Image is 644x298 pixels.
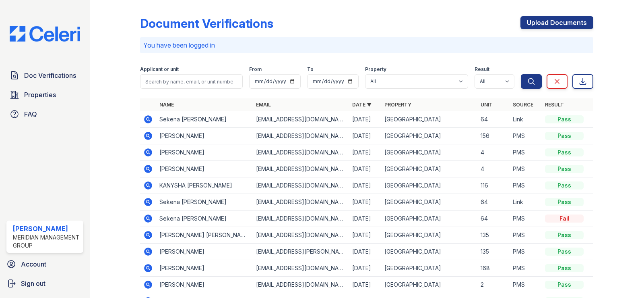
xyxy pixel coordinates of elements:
td: PMS [510,128,542,144]
input: Search by name, email, or unit number [140,74,243,89]
td: [DATE] [349,161,381,177]
a: Date ▼ [352,102,372,108]
td: [EMAIL_ADDRESS][DOMAIN_NAME] [253,210,349,227]
td: PMS [510,144,542,161]
a: Sign out [3,275,87,292]
span: Account [21,259,46,269]
td: [PERSON_NAME] [156,244,252,260]
td: [DATE] [349,177,381,194]
div: Pass [545,198,584,206]
td: PMS [510,260,542,277]
div: Document Verifications [140,16,273,31]
td: [DATE] [349,144,381,161]
div: Pass [545,165,584,173]
div: Pass [545,231,584,239]
a: Name [159,102,174,108]
label: From [249,66,262,73]
td: PMS [510,177,542,194]
td: 64 [477,111,510,128]
p: You have been logged in [143,40,590,50]
td: [DATE] [349,244,381,260]
td: 2 [477,277,510,293]
td: [DATE] [349,111,381,128]
td: [GEOGRAPHIC_DATA] [381,161,477,177]
div: Fail [545,215,584,223]
td: [EMAIL_ADDRESS][PERSON_NAME][DOMAIN_NAME] [253,244,349,260]
label: Result [475,66,489,73]
a: Result [545,102,564,108]
td: 116 [477,177,510,194]
td: [EMAIL_ADDRESS][DOMAIN_NAME] [253,177,349,194]
a: Properties [6,87,83,103]
td: [GEOGRAPHIC_DATA] [381,111,477,128]
td: 156 [477,128,510,144]
td: 4 [477,144,510,161]
td: [PERSON_NAME] [156,161,252,177]
td: [GEOGRAPHIC_DATA] [381,128,477,144]
span: Doc Verifications [24,71,76,80]
a: Upload Documents [520,16,593,29]
div: Pass [545,264,584,272]
td: [PERSON_NAME] [156,128,252,144]
a: Unit [481,102,493,108]
td: [GEOGRAPHIC_DATA] [381,260,477,277]
td: Sekena [PERSON_NAME] [156,111,252,128]
td: 168 [477,260,510,277]
td: PMS [510,210,542,227]
span: Properties [24,90,56,100]
td: 135 [477,227,510,244]
td: PMS [510,227,542,244]
td: [DATE] [349,260,381,277]
td: Sekena [PERSON_NAME] [156,210,252,227]
label: To [307,66,314,73]
div: Pass [545,132,584,140]
a: FAQ [6,106,83,122]
a: Account [3,256,87,272]
a: Property [384,102,411,108]
a: Doc Verifications [6,67,83,83]
td: Sekena [PERSON_NAME] [156,194,252,210]
div: Pass [545,115,584,123]
td: [DATE] [349,210,381,227]
td: [EMAIL_ADDRESS][DOMAIN_NAME] [253,144,349,161]
td: [GEOGRAPHIC_DATA] [381,210,477,227]
td: [DATE] [349,277,381,293]
td: PMS [510,277,542,293]
td: [EMAIL_ADDRESS][DOMAIN_NAME] [253,227,349,244]
td: [PERSON_NAME] [156,144,252,161]
div: Pass [545,248,584,256]
div: [PERSON_NAME] [13,224,80,233]
td: PMS [510,161,542,177]
td: [PERSON_NAME] [PERSON_NAME] [156,227,252,244]
a: Source [513,102,533,108]
a: Email [256,102,271,108]
td: [DATE] [349,128,381,144]
td: Link [510,194,542,210]
td: [GEOGRAPHIC_DATA] [381,244,477,260]
td: 4 [477,161,510,177]
span: Sign out [21,279,45,288]
td: [GEOGRAPHIC_DATA] [381,227,477,244]
td: Link [510,111,542,128]
td: [GEOGRAPHIC_DATA] [381,144,477,161]
td: PMS [510,244,542,260]
td: [DATE] [349,227,381,244]
label: Applicant or unit [140,66,179,73]
td: [DATE] [349,194,381,210]
td: [EMAIL_ADDRESS][DOMAIN_NAME] [253,111,349,128]
td: [GEOGRAPHIC_DATA] [381,277,477,293]
label: Property [365,66,386,73]
td: 64 [477,210,510,227]
div: Pass [545,281,584,289]
td: [EMAIL_ADDRESS][DOMAIN_NAME] [253,128,349,144]
div: Pass [545,181,584,190]
td: 135 [477,244,510,260]
td: [PERSON_NAME] [156,260,252,277]
td: KANYSHA [PERSON_NAME] [156,177,252,194]
td: [PERSON_NAME] [156,277,252,293]
td: [GEOGRAPHIC_DATA] [381,194,477,210]
img: CE_Logo_Blue-a8612792a0a2168367f1c8372b55b34899dd931a85d93a1a3d3e32e68fde9ad4.png [3,26,87,42]
div: Pass [545,148,584,156]
td: [EMAIL_ADDRESS][DOMAIN_NAME] [253,161,349,177]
